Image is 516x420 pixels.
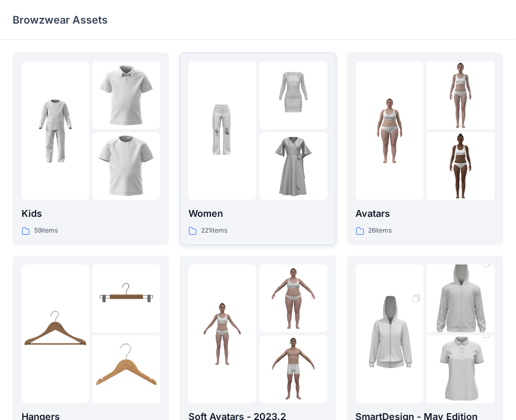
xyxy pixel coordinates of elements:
p: 221 items [201,225,227,236]
img: folder 3 [427,132,494,200]
img: folder 2 [427,61,494,129]
img: folder 1 [356,97,424,165]
a: folder 1folder 2folder 3Avatars26items [347,52,503,245]
img: folder 2 [259,265,327,332]
p: 59 items [34,225,58,236]
img: folder 3 [92,132,160,200]
img: folder 1 [188,97,256,165]
a: folder 1folder 2folder 3Kids59items [13,52,169,245]
img: folder 3 [92,335,160,403]
p: Browzwear Assets [13,13,108,27]
img: folder 1 [22,97,89,165]
a: folder 1folder 2folder 3Women221items [180,52,336,245]
p: 26 items [368,225,392,236]
img: folder 1 [188,300,256,367]
img: folder 2 [92,61,160,129]
p: Women [188,206,327,221]
p: Kids [22,206,160,221]
img: folder 1 [356,283,424,385]
img: folder 2 [92,265,160,332]
img: folder 1 [22,300,89,367]
img: folder 2 [259,61,327,129]
img: folder 2 [427,248,494,350]
img: folder 3 [259,335,327,403]
img: folder 3 [259,132,327,200]
p: Avatars [356,206,494,221]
